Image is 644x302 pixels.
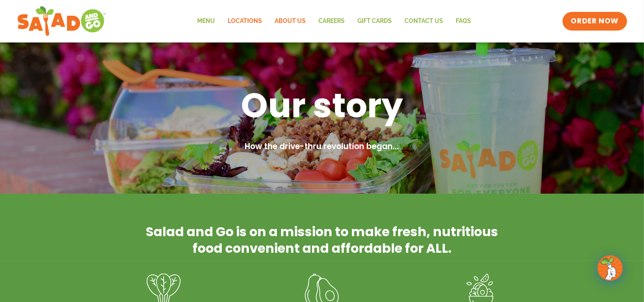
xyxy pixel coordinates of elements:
[144,223,500,257] h2: Salad and Go is on a mission to make fresh, nutritious food convenient and affordable for ALL.
[102,83,543,127] h1: Our story
[563,12,627,31] a: ORDER NOW
[399,11,450,31] a: Contact Us
[450,11,478,31] a: FAQs
[17,4,106,38] img: new-SAG-logo-768×292
[598,256,622,280] img: wpChatIcon
[269,11,312,31] a: About Us
[351,11,399,31] a: GIFT CARDS
[571,16,619,26] span: ORDER NOW
[222,11,269,31] a: Locations
[191,11,222,31] a: Menu
[191,11,478,31] nav: Menu
[102,141,543,153] h2: How the drive-thru revolution began...
[312,11,351,31] a: Careers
